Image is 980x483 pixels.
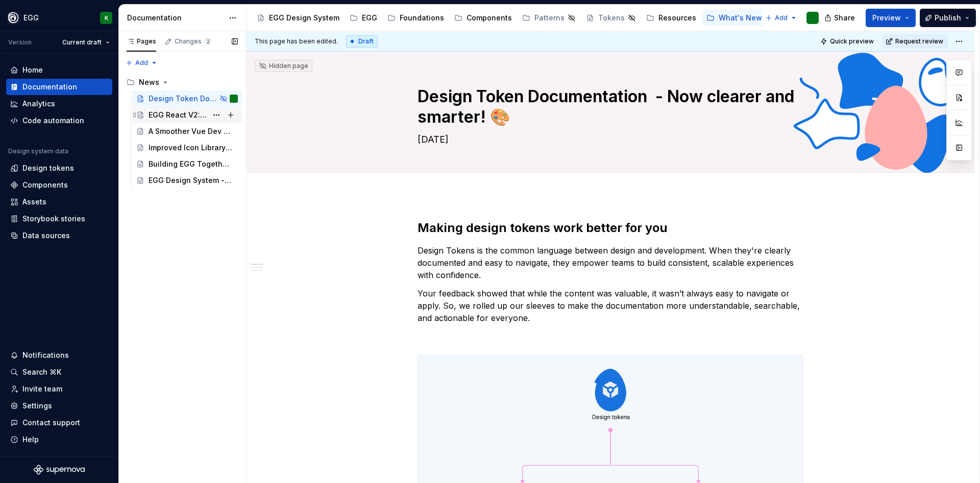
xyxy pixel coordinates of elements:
[6,194,112,210] a: Assets
[127,37,156,45] div: Pages
[22,116,84,126] div: Code automation
[6,227,112,244] a: Data sources
[415,131,801,148] textarea: [DATE]
[8,38,32,47] div: Version
[22,384,62,394] div: Invite team
[122,74,242,90] div: News
[819,9,862,27] button: Share
[415,84,801,129] textarea: Design Token Documentation - Now clearer and smarter! 🎨
[6,211,112,227] a: Storybook stories
[6,79,112,95] a: Documentation
[22,231,70,241] div: Data sources
[22,180,68,190] div: Components
[346,10,381,26] a: EGG
[775,14,788,22] span: Add
[22,82,77,92] div: Documentation
[149,143,233,153] div: Improved Icon Library 🔎
[883,34,948,49] button: Request review
[204,37,212,45] span: 2
[6,347,112,363] button: Notifications
[920,9,976,27] button: Publish
[132,172,242,189] a: EGG Design System - Reaching a new milestone! 🚀
[450,10,516,26] a: Components
[642,10,700,26] a: Resources
[6,62,112,78] a: Home
[418,220,803,236] h2: Making design tokens work better for you
[362,13,377,23] div: EGG
[6,431,112,448] button: Help
[34,465,85,475] svg: Supernova Logo
[122,74,242,189] div: Page tree
[762,11,800,25] button: Add
[22,418,80,428] div: Contact support
[58,35,114,50] button: Current draft
[132,140,242,156] a: Improved Icon Library 🔎
[255,37,338,45] span: This page has been edited.
[22,214,85,224] div: Storybook stories
[518,10,580,26] a: Patterns
[895,37,943,45] span: Request review
[935,13,961,23] span: Publish
[830,37,874,45] span: Quick preview
[6,177,112,193] a: Components
[872,13,901,23] span: Preview
[6,415,112,431] button: Contact support
[105,14,108,22] div: K
[418,244,803,281] p: Design Tokens is the common language between design and development. When they're clearly documen...
[149,94,216,104] div: Design Token Documentation - Now clearer and smarter! 🎨
[346,35,378,48] div: Draft
[8,147,68,155] div: Design system data
[139,77,159,87] div: News
[22,197,46,207] div: Assets
[7,12,19,24] img: 87d06435-c97f-426c-aa5d-5eb8acd3d8b3.png
[582,10,640,26] a: Tokens
[467,13,512,23] div: Components
[149,126,233,136] div: A Smoother Vue Dev Experience 💛
[22,350,69,360] div: Notifications
[817,34,878,49] button: Quick preview
[400,13,444,23] div: Foundations
[702,10,766,26] a: What's New
[598,13,625,23] div: Tokens
[6,381,112,397] a: Invite team
[132,123,242,140] a: A Smoother Vue Dev Experience 💛
[2,7,116,29] button: EGGK
[253,8,760,28] div: Page tree
[6,96,112,112] a: Analytics
[22,367,61,377] div: Search ⌘K
[719,13,762,23] div: What's New
[62,38,102,47] span: Current draft
[259,62,308,70] div: Hidden page
[22,434,39,445] div: Help
[149,110,207,120] div: EGG React V2: React 19, MUI 7, and More
[22,99,55,109] div: Analytics
[866,9,916,27] button: Preview
[132,156,242,172] a: Building EGG Together 🙌
[149,175,233,186] div: EGG Design System - Reaching a new milestone! 🚀
[658,13,696,23] div: Resources
[22,163,74,173] div: Design tokens
[418,287,803,324] p: Your feedback showed that while the content was valuable, it wasn’t always easy to navigate or ap...
[132,90,242,107] a: Design Token Documentation - Now clearer and smarter! 🎨
[534,13,565,23] div: Patterns
[132,107,242,123] a: EGG React V2: React 19, MUI 7, and More
[22,65,43,75] div: Home
[6,112,112,129] a: Code automation
[6,160,112,176] a: Design tokens
[22,401,52,411] div: Settings
[834,13,855,23] span: Share
[135,59,148,67] span: Add
[175,37,212,45] div: Changes
[269,13,339,23] div: EGG Design System
[122,56,161,70] button: Add
[6,398,112,414] a: Settings
[23,13,39,23] div: EGG
[149,159,233,169] div: Building EGG Together 🙌
[127,13,224,23] div: Documentation
[6,364,112,380] button: Search ⌘K
[383,10,448,26] a: Foundations
[253,10,344,26] a: EGG Design System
